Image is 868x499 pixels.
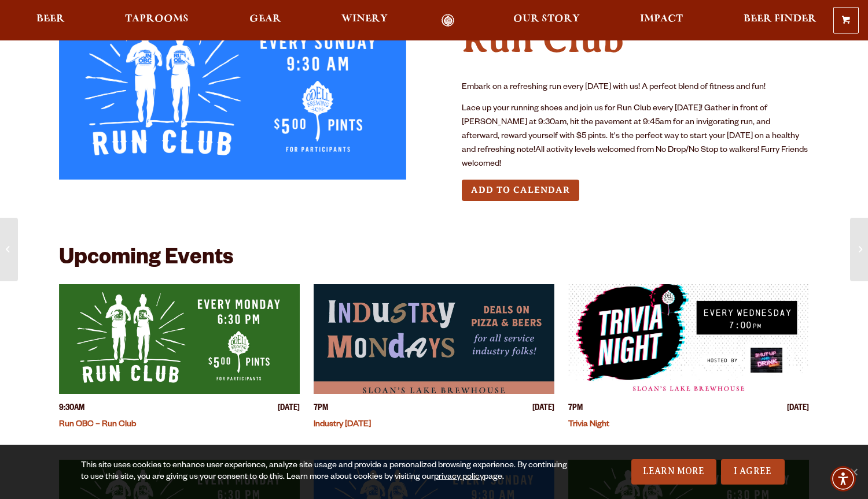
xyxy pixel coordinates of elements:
a: I Agree [721,459,785,485]
a: Our Story [506,14,587,27]
span: 7PM [568,403,583,415]
p: Lace up your running shoes and join us for Run Club every [DATE]! Gather in front of [PERSON_NAME... [462,102,809,172]
a: Gear [242,14,289,27]
a: Impact [632,14,690,27]
p: Embark on a refreshing run every [DATE] with us! A perfect blend of fitness and fun! [462,81,809,95]
span: Taprooms [125,14,189,24]
a: Trivia Night [568,420,609,430]
div: This site uses cookies to enhance user experience, analyze site usage and provide a personalized ... [81,460,567,483]
a: Beer Finder [736,14,824,27]
span: Beer Finder [744,14,816,24]
a: Odell Home [426,14,470,27]
a: Industry [DATE] [314,420,371,430]
a: View event details [59,284,300,394]
a: Beer [29,14,72,27]
a: Run OBC – Run Club [59,420,136,430]
a: Taprooms [117,14,196,27]
span: [DATE] [278,403,300,415]
span: 9:30AM [59,403,84,415]
span: [DATE] [787,403,809,415]
a: View event details [314,284,554,394]
a: View event details [568,284,809,394]
span: Impact [640,14,683,24]
span: Beer [36,14,65,24]
span: 7PM [314,403,328,415]
button: Add to Calendar [462,180,579,201]
a: Learn More [631,459,716,485]
a: Winery [334,14,395,27]
span: Gear [249,14,281,24]
span: [DATE] [532,403,554,415]
h2: Upcoming Events [59,247,233,273]
div: Accessibility Menu [830,466,856,491]
span: Our Story [513,14,580,24]
a: privacy policy [434,473,484,482]
span: Winery [341,14,388,24]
